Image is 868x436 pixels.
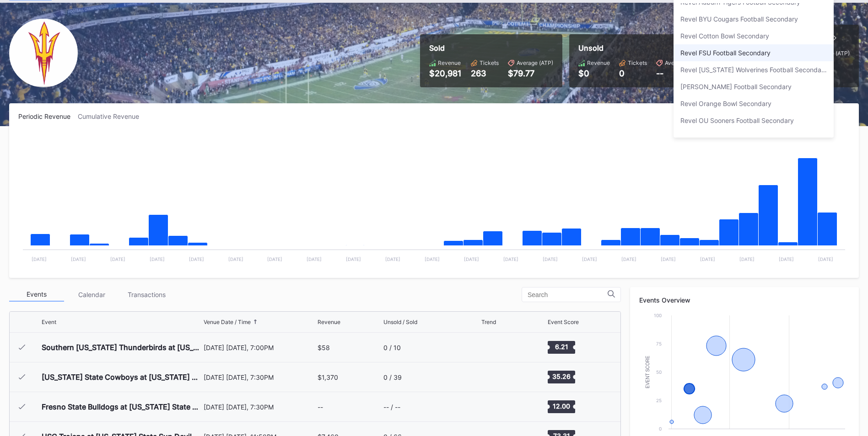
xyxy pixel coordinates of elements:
div: -- / -- [383,403,400,411]
svg: Chart title [481,395,509,418]
div: Revel [US_STATE] Wolverines Football Secondary [680,66,827,74]
div: Revel BYU Cougars Football Secondary [680,15,798,23]
div: Revel Peach Bowl Secondary [680,133,768,141]
div: -- [318,403,323,411]
text: 0 [659,426,662,431]
div: Revel OU Sooners Football Secondary [680,117,794,124]
div: Revel FSU Football Secondary [680,49,771,57]
text: 25 [656,398,662,403]
div: Revel Orange Bowl Secondary [680,100,771,107]
div: Revel Cotton Bowl Secondary [680,32,769,40]
div: [DATE] [DATE], 7:30PM [204,403,315,411]
text: 12.00 [553,402,570,410]
div: [PERSON_NAME] Football Secondary [680,83,792,90]
div: Fresno State Bulldogs at [US_STATE] State Sun Devils Football [42,402,201,411]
